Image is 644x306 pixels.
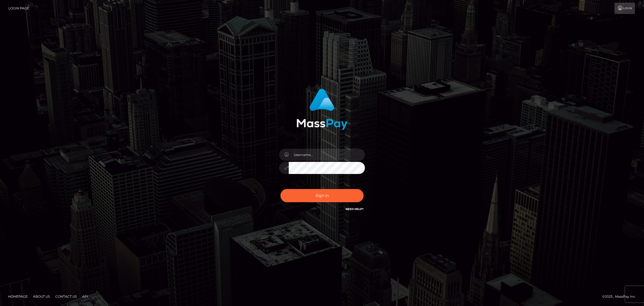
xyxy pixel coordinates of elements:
a: API [80,292,90,301]
a: Login [614,3,635,14]
a: About Us [31,292,52,301]
div: © 2025 , MassPay Inc. [602,294,640,300]
a: Need Help? [346,207,364,211]
a: Homepage [6,292,30,301]
input: Username... [289,149,365,161]
button: Sign in [280,189,364,202]
a: Contact Us [53,292,79,301]
a: Login Page [8,3,29,14]
img: MassPay Login [297,89,347,130]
